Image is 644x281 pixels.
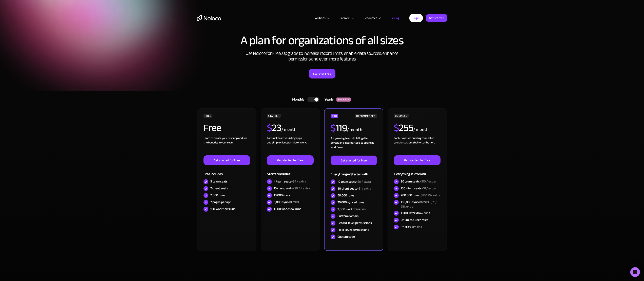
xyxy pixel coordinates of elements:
div: Custom code [337,234,355,239]
div: 5,000 synced rows [274,200,299,204]
div: Platform [339,15,350,21]
div: BUSINESS [394,114,408,118]
div: 50,000 rows [337,193,354,198]
a: Get started for free [331,156,377,165]
div: Custom domain [337,214,359,218]
div: FREE [203,114,212,118]
h1: A plan for organizations of all sizes [197,34,447,47]
div: RECOMMENDED [355,114,377,118]
a: Start for Free [309,69,335,78]
div: Solutions [309,15,334,21]
div: 200,000 rows [401,193,440,197]
div: / month [347,127,362,133]
div: For businesses building connected solutions across their organization. ‍ [394,136,440,155]
div: Platform [334,15,358,21]
span: +$0.5 / extra [293,185,310,191]
div: PRO [331,114,338,118]
div: Resources [364,15,377,21]
div: Resources [358,15,385,21]
div: Priority syncing [401,225,422,229]
div: Open Intercom Messenger [630,267,640,277]
div: For small teams building apps and simple client portals for work. ‍ [267,136,313,155]
h2: Free [203,123,221,133]
span: $ [267,118,272,137]
span: $ [394,118,399,137]
a: Get started [426,14,447,22]
h2: 255 [394,123,413,133]
div: / month [281,126,296,133]
h2: 119 [331,123,347,133]
div: 1,000 workflow runs [274,207,301,211]
span: +$1 / extra [422,185,436,191]
div: Everything in Pro with [394,165,440,178]
a: Login [409,14,423,22]
div: Unlimited user roles [401,218,428,222]
div: 25,000 synced rows [337,200,364,205]
div: Record-level permissions [337,221,372,225]
div: 10 client seats [274,186,310,191]
div: Field-level permissions [337,228,369,232]
div: 50 client seats [337,186,371,191]
div: Solutions [314,15,326,21]
span: +$6 / extra [356,179,371,185]
div: 3 team seats [210,179,228,184]
span: $ [331,119,336,138]
div: 100 client seats [401,186,436,191]
a: Get started for free [203,155,250,165]
div: 100 workflow runs [210,207,235,211]
div: 7 pages per app [210,200,232,204]
div: Free includes [203,165,250,178]
div: / month [413,126,428,133]
div: 7 client seats [210,186,228,191]
span: +$75/ 25k extra [401,199,437,210]
div: Monthly [287,96,308,103]
div: 10 team seats [337,179,371,184]
a: Pricing [385,15,404,21]
div: 4 team seats [274,179,306,184]
div: 30 team seats [401,179,436,184]
div: STARTER [267,114,280,118]
div: Learn to create your first app and see the benefits in your team ‍ [203,136,250,155]
h2: Use Noloco for Free. Upgrade to increase record limits, enable data sources, enhance permissions ... [241,51,403,62]
div: 2,000 rows [210,193,225,197]
span: +$1 / extra [357,186,371,192]
div: 100,000 synced rows [401,200,440,209]
div: 10,000 workflow runs [401,211,430,215]
div: For growing teams building client portals and internal tools to optimize workflows. [331,136,377,156]
h2: 23 [267,123,281,133]
a: Get started for free [267,155,313,165]
div: 3,000 workflow runs [337,207,366,211]
span: +$75/ 25k extra [419,192,440,198]
a: Get started for free [394,155,440,165]
div: Yearly [319,96,336,103]
span: +$10 / extra [420,178,436,185]
div: SAVE 20% [336,98,351,102]
a: home [197,15,221,21]
div: Starter includes [267,165,313,178]
span: +$4 / extra [291,178,306,185]
div: Everything in Starter with [331,165,377,178]
div: 10,000 rows [274,193,290,197]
